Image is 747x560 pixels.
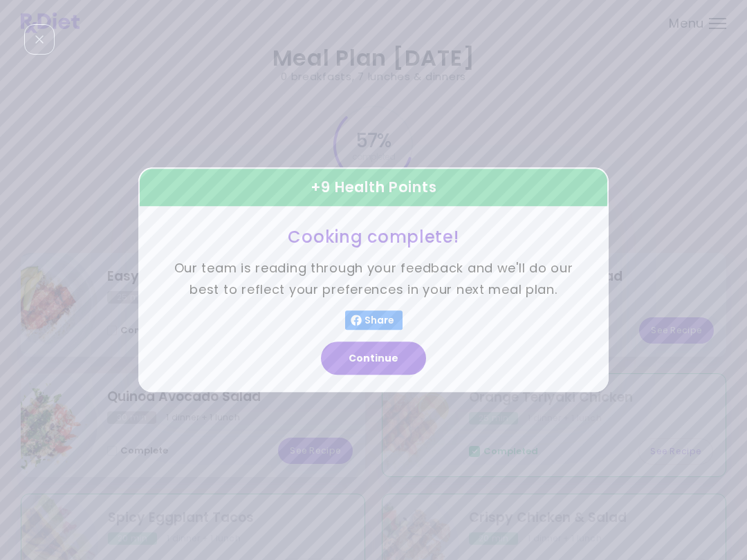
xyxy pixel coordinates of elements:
p: Our team is reading through your feedback and we'll do our best to reflect your preferences in yo... [173,259,574,301]
div: + 9 Health Points [138,167,609,207]
span: Share [362,315,397,326]
button: Share [345,311,403,330]
div: Close [24,24,55,55]
button: Continue [321,342,426,375]
h3: Cooking complete! [173,226,574,248]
